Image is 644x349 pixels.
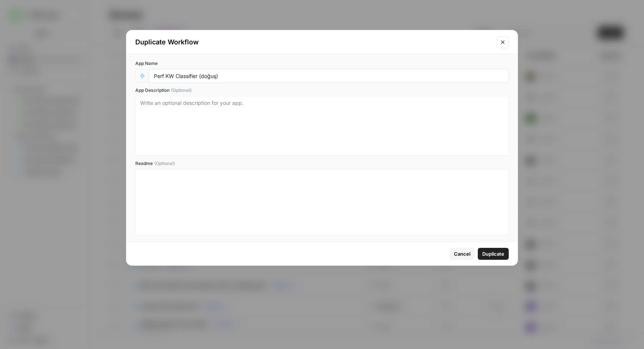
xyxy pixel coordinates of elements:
[135,37,492,47] div: Duplicate Workflow
[154,72,504,79] input: Untitled
[482,250,504,258] span: Duplicate
[171,87,192,94] span: (Optional)
[135,87,509,94] label: App Description
[478,248,509,260] button: Duplicate
[135,160,509,167] label: Readme
[497,36,509,48] button: Close modal
[449,248,475,260] button: Cancel
[154,160,175,167] span: (Optional)
[135,60,509,67] label: App Name
[454,250,470,258] span: Cancel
